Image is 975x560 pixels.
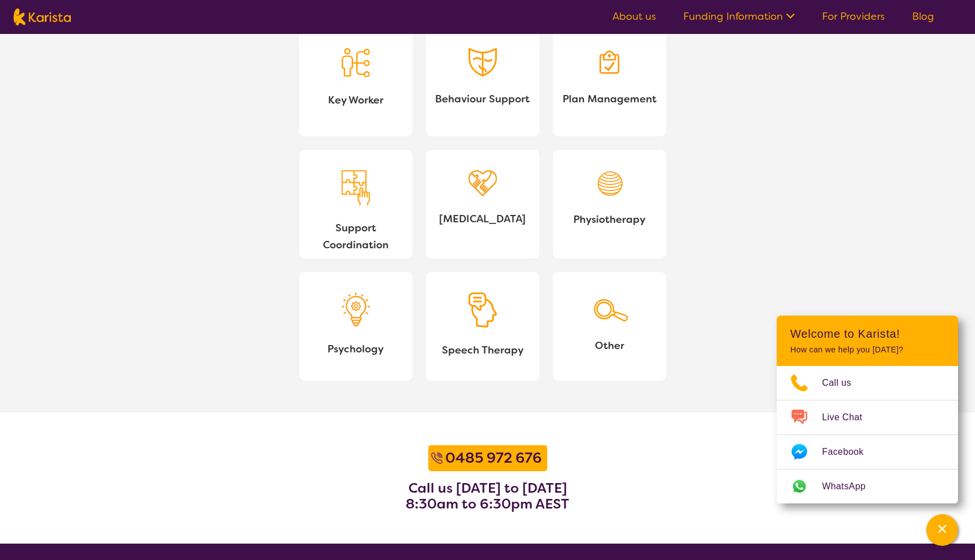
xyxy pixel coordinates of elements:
a: Funding Information [683,10,795,23]
h2: Welcome to Karista! [790,327,944,341]
span: Psychology [308,341,403,357]
span: Facebook [822,443,877,460]
img: Behaviour Support icon [469,48,497,76]
a: Speech Therapy iconSpeech Therapy [426,272,539,381]
img: Support Coordination icon [342,170,370,206]
a: Occupational Therapy icon[MEDICAL_DATA] [426,150,539,259]
span: Call us [822,374,865,391]
a: Support Coordination iconSupport Coordination [299,150,412,259]
span: Behaviour Support [435,91,530,107]
a: Key Worker iconKey Worker [299,28,412,136]
span: Live Chat [822,409,876,426]
span: [MEDICAL_DATA] [435,210,530,227]
h3: Call us [DATE] to [DATE] 8:30am to 6:30pm AEST [406,480,569,512]
div: Channel Menu [777,316,958,503]
a: Physiotherapy iconPhysiotherapy [553,150,666,259]
a: Psychology iconPsychology [299,272,412,381]
img: Physiotherapy icon [595,170,624,197]
span: WhatsApp [822,478,879,495]
b: 0485 972 676 [445,449,542,467]
a: Search iconOther [553,272,666,381]
img: Occupational Therapy icon [469,170,497,197]
img: Speech Therapy icon [469,292,497,328]
span: Key Worker [308,92,403,109]
img: Karista logo [14,8,71,25]
span: Support Coordination [308,219,403,253]
img: Call icon [431,453,442,464]
a: Plan Management iconPlan Management [553,28,666,136]
a: Web link opens in a new tab. [777,469,958,503]
button: Channel Menu [926,514,958,546]
a: Blog [912,10,934,23]
span: Speech Therapy [435,342,530,359]
span: Other [562,337,657,354]
img: Key Worker icon [342,48,370,77]
img: Plan Management icon [595,48,624,76]
a: 0485 972 676 [442,448,544,468]
ul: Choose channel [777,366,958,503]
img: Search icon [590,292,629,323]
a: Behaviour Support iconBehaviour Support [426,28,539,136]
span: Physiotherapy [562,211,657,228]
a: About us [612,10,656,23]
span: Plan Management [562,91,657,107]
img: Psychology icon [342,292,370,326]
p: How can we help you [DATE]? [790,345,944,355]
a: For Providers [822,10,885,23]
